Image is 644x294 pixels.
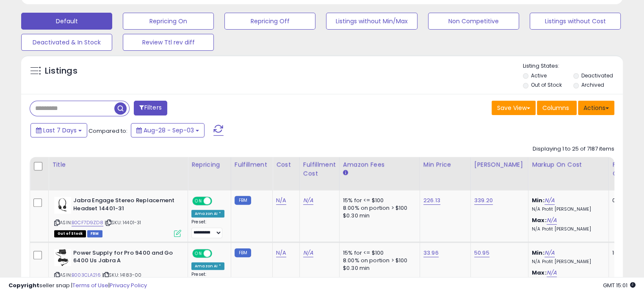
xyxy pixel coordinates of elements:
[54,249,181,289] div: ASIN:
[532,249,544,257] b: Min:
[474,196,493,205] a: 339.20
[532,269,547,277] b: Max:
[235,248,251,257] small: FBM
[532,226,602,232] p: N/A Profit [PERSON_NAME]
[343,249,413,257] div: 15% for <= $100
[343,204,413,212] div: 8.00% on portion > $100
[531,81,562,88] label: Out of Stock
[276,160,296,169] div: Cost
[528,157,608,190] th: The percentage added to the cost of goods (COGS) that forms the calculator for Min & Max prices.
[105,219,141,226] span: | SKU: 14401-31
[191,219,224,238] div: Preset:
[581,72,613,79] label: Deactivated
[72,281,108,289] a: Terms of Use
[343,257,413,264] div: 8.00% on portion > $100
[547,216,557,225] a: N/A
[612,197,638,204] div: 0
[532,206,602,212] p: N/A Profit [PERSON_NAME]
[303,196,313,205] a: N/A
[533,145,614,153] div: Displaying 1 to 25 of 7187 items
[603,281,636,289] span: 2025-09-11 15:01 GMT
[45,65,77,77] h5: Listings
[343,264,413,272] div: $0.30 min
[54,249,71,266] img: 41wGdWAt3oL._SL40_.jpg
[123,34,214,51] button: Review Ttl rev diff
[612,249,638,257] div: 10
[193,198,204,205] span: ON
[578,101,614,115] button: Actions
[544,249,555,257] a: N/A
[235,160,269,169] div: Fulfillment
[343,160,416,169] div: Amazon Fees
[276,249,286,257] a: N/A
[123,13,214,30] button: Repricing On
[547,269,557,277] a: N/A
[303,160,336,178] div: Fulfillment Cost
[211,250,224,257] span: OFF
[193,250,204,257] span: ON
[581,81,604,88] label: Archived
[144,126,194,135] span: Aug-28 - Sep-03
[43,126,77,135] span: Last 7 Days
[343,197,413,204] div: 15% for <= $100
[131,123,205,137] button: Aug-28 - Sep-03
[530,13,621,30] button: Listings without Cost
[30,123,87,137] button: Last 7 Days
[303,249,313,257] a: N/A
[54,197,181,236] div: ASIN:
[612,160,641,178] div: Fulfillable Quantity
[492,101,536,115] button: Save View
[343,212,413,220] div: $0.30 min
[52,160,184,169] div: Title
[54,230,86,237] span: All listings that are currently out of stock and unavailable for purchase on Amazon
[423,160,467,169] div: Min Price
[532,160,605,169] div: Markup on Cost
[110,281,147,289] a: Privacy Policy
[544,196,555,205] a: N/A
[542,104,569,112] span: Columns
[8,282,147,290] div: seller snap | |
[343,169,348,177] small: Amazon Fees.
[87,230,102,237] span: FBM
[537,101,577,115] button: Columns
[191,210,224,217] div: Amazon AI *
[532,216,547,224] b: Max:
[326,13,417,30] button: Listings without Min/Max
[532,259,602,265] p: N/A Profit [PERSON_NAME]
[423,249,439,257] a: 33.96
[73,249,176,267] b: Power Supply for Pro 9400 and Go 6400 Us Jabra A
[211,198,224,205] span: OFF
[72,219,103,226] a: B0CF7D9ZD8
[73,197,176,214] b: Jabra Engage Stereo Replacement Headset 14401-31
[523,62,623,70] p: Listing States:
[54,197,71,214] img: 4166kMC83PL._SL40_.jpg
[276,196,286,205] a: N/A
[21,34,112,51] button: Deactivated & In Stock
[531,72,547,79] label: Active
[474,249,489,257] a: 50.95
[474,160,525,169] div: [PERSON_NAME]
[21,13,112,30] button: Default
[88,127,127,135] span: Compared to:
[191,160,227,169] div: Repricing
[191,262,224,270] div: Amazon AI *
[8,281,39,289] strong: Copyright
[224,13,315,30] button: Repricing Off
[235,196,251,205] small: FBM
[428,13,519,30] button: Non Competitive
[532,196,544,204] b: Min:
[423,196,440,205] a: 226.13
[134,101,167,115] button: Filters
